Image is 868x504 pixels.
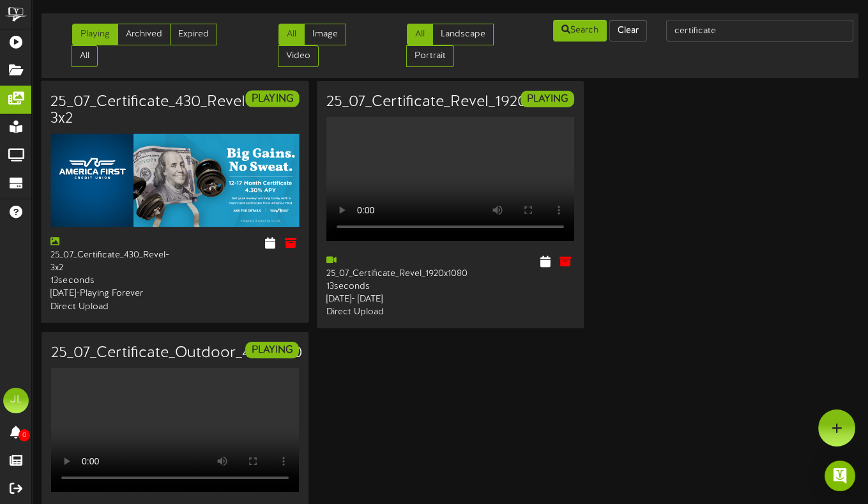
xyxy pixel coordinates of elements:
div: [DATE] - [DATE] [326,293,441,306]
a: Playing [72,24,118,45]
strong: PLAYING [252,344,293,356]
h3: 25_07_Certificate_430_Revel-3x2 [50,93,252,127]
strong: PLAYING [527,93,568,105]
div: [DATE] - Playing Forever [50,288,165,301]
div: JL [3,388,29,413]
a: Video [278,45,319,67]
video: Your browser does not support HTML5 video. [326,117,574,241]
div: 13 seconds [326,280,441,293]
a: Portrait [406,45,454,67]
a: All [407,24,433,45]
div: Direct Upload [326,306,441,319]
a: All [278,24,305,45]
div: Direct Upload [50,301,165,314]
div: 25_07_Certificate_Revel_1920x1080 [326,255,441,280]
input: -- Search Messages by Name -- [666,20,853,42]
img: ac20555d-bca8-42a3-8d35-30bce5fa1677.jpg [50,134,299,227]
h3: 25_07_Certificate_Outdoor_400x240 [51,345,302,362]
a: Expired [170,24,217,45]
a: Landscape [432,24,494,45]
button: Clear [609,20,647,42]
strong: PLAYING [252,93,293,104]
a: Image [304,24,346,45]
a: All [72,45,98,67]
a: Archived [118,24,171,45]
span: 0 [19,429,30,441]
h3: 25_07_Certificate_Revel_1920x1080 [326,94,568,111]
div: 13 seconds [50,275,165,288]
div: Open Intercom Messenger [825,461,855,491]
button: Search [553,20,607,42]
div: 25_07_Certificate_430_Revel-3x2 [50,236,165,275]
video: Your browser does not support HTML5 video. [51,368,299,492]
